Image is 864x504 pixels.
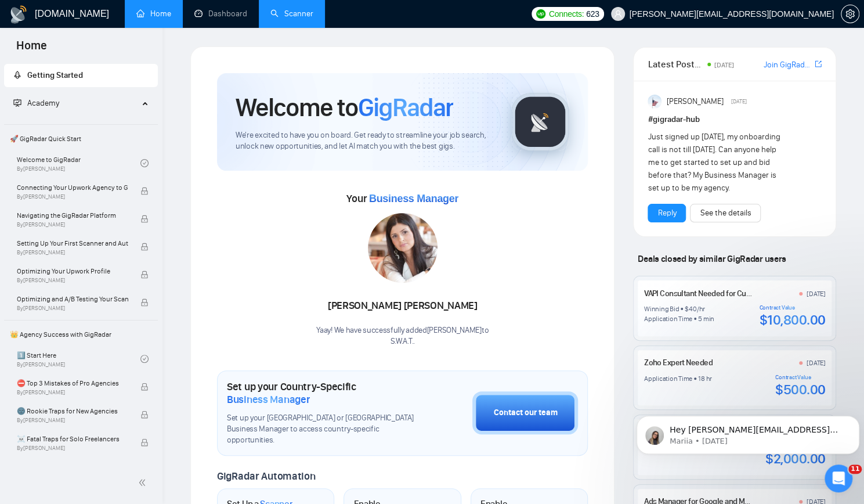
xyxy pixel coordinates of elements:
[698,314,714,323] div: 5 min
[697,304,705,314] div: /hr
[714,61,734,69] span: [DATE]
[648,131,787,195] div: Just signed up [DATE], my onboarding call is not till [DATE]. Can anyone help me to get started t...
[368,213,438,283] img: 1706119779818-multi-117.jpg
[17,346,140,372] a: 1️⃣ Start HereBy[PERSON_NAME]
[5,323,157,346] span: 👑 Agency Success with GigRadar
[17,417,128,424] span: By [PERSON_NAME]
[4,64,158,87] li: Getting Started
[633,249,790,269] span: Deals closed by similar GigRadar users
[27,98,59,108] span: Academy
[586,8,599,20] span: 623
[17,249,128,256] span: By [PERSON_NAME]
[472,391,578,434] button: Contact our team
[685,304,689,314] div: $
[140,243,149,251] span: lock
[140,355,149,363] span: check-circle
[644,304,679,314] div: Winning Bid
[17,293,128,305] span: Optimizing and A/B Testing Your Scanner for Better Results
[17,210,128,221] span: Navigating the GigRadar Platform
[27,70,83,80] span: Getting Started
[549,8,584,20] span: Connects:
[17,182,128,193] span: Connecting Your Upwork Agency to GigRadar
[648,113,822,126] h1: # gigradar-hub
[17,445,128,452] span: By [PERSON_NAME]
[848,465,862,474] span: 11
[140,438,149,447] span: lock
[140,271,149,279] span: lock
[775,374,826,381] div: Contract Value
[644,314,692,323] div: Application Time
[511,93,569,151] img: gigradar-logo.png
[648,57,704,71] span: Latest Posts from the GigRadar Community
[140,159,149,167] span: check-circle
[700,207,751,219] a: See the details
[731,96,747,107] span: [DATE]
[13,71,21,79] span: rocket
[759,304,825,311] div: Contract Value
[17,389,128,396] span: By [PERSON_NAME]
[690,204,761,222] button: See the details
[346,192,458,205] span: Your
[825,465,852,492] iframe: Intercom live chat
[493,406,557,419] div: Contact our team
[316,296,489,316] div: [PERSON_NAME] [PERSON_NAME]
[140,411,149,419] span: lock
[689,304,697,314] div: 40
[614,10,622,18] span: user
[841,9,859,19] a: setting
[17,277,128,284] span: By [PERSON_NAME]
[17,305,128,312] span: By [PERSON_NAME]
[698,374,712,383] div: 18 hr
[13,99,21,107] span: fund-projection-screen
[764,59,812,71] a: Join GigRadar Slack Community
[17,265,128,277] span: Optimizing Your Upwork Profile
[17,237,128,249] span: Setting Up Your First Scanner and Auto-Bidder
[358,92,453,123] span: GigRadar
[140,187,149,195] span: lock
[9,5,28,24] img: logo
[644,374,692,383] div: Application Time
[807,289,826,298] div: [DATE]
[316,336,489,347] p: S.W.A.T. .
[17,405,128,417] span: 🌚 Rookie Traps for New Agencies
[648,204,686,222] button: Reply
[227,413,414,446] span: Set up your [GEOGRAPHIC_DATA] or [GEOGRAPHIC_DATA] Business Manager to access country-specific op...
[236,130,493,152] span: We're excited to have you on board. Get ready to streamline your job search, unlock new opportuni...
[7,37,56,62] span: Home
[227,380,414,406] h1: Set up your Country-Specific
[17,221,128,228] span: By [PERSON_NAME]
[194,9,247,19] a: dashboardDashboard
[140,298,149,307] span: lock
[644,358,713,368] a: Zoho Expert Needed
[136,9,171,19] a: homeHome
[759,311,825,329] div: $10,800.00
[17,433,128,445] span: ☠️ Fatal Traps for Solo Freelancers
[807,358,826,368] div: [DATE]
[5,127,157,150] span: 🚀 GigRadar Quick Start
[841,9,859,19] span: setting
[632,391,864,473] iframe: Intercom notifications message
[657,207,676,219] a: Reply
[236,92,453,123] h1: Welcome to
[369,193,458,204] span: Business Manager
[841,5,859,23] button: setting
[536,9,545,19] img: upwork-logo.png
[775,381,826,398] div: $500.00
[815,59,822,70] a: export
[217,470,315,483] span: GigRadar Automation
[270,9,313,19] a: searchScanner
[140,215,149,223] span: lock
[815,59,822,69] span: export
[17,461,128,473] span: ❌ How to get banned on Upwork
[138,477,150,488] span: double-left
[140,383,149,391] span: lock
[316,325,489,347] div: Yaay! We have successfully added [PERSON_NAME] to
[17,377,128,389] span: ⛔ Top 3 Mistakes of Pro Agencies
[227,393,310,406] span: Business Manager
[17,150,140,176] a: Welcome to GigRadarBy[PERSON_NAME]
[648,95,661,109] img: Anisuzzaman Khan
